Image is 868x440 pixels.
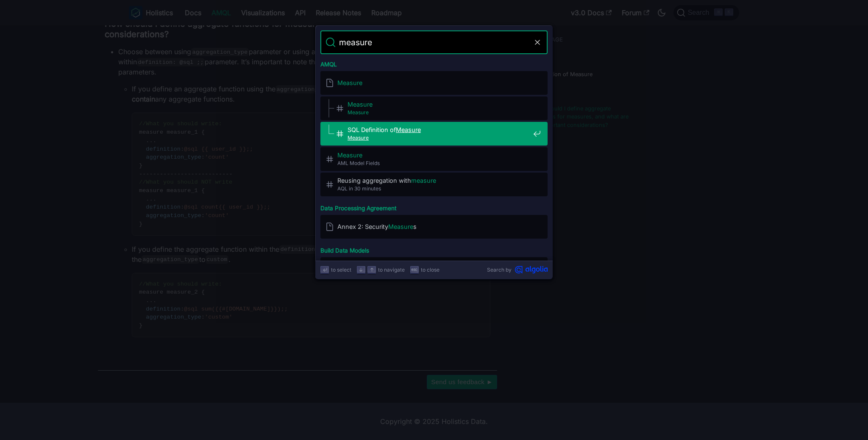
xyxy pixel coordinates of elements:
[320,173,548,196] a: Reusing aggregation withmeasure​AQL in 30 minutes
[319,240,549,257] div: Build Data Models
[388,223,413,230] mark: Measure
[421,266,440,274] span: to close
[348,135,369,141] mark: Measure
[348,109,369,115] mark: Measure
[532,37,542,47] button: Clear the query
[322,267,328,273] svg: Enter key
[337,151,530,159] span: ​
[348,126,530,134] span: SQL Definition of ​
[487,266,512,274] span: Search by
[320,122,548,146] a: SQL Definition ofMeasure​Measure
[337,151,362,159] mark: Measure
[319,198,549,215] div: Data Processing Agreement
[396,126,421,133] mark: Measure
[358,267,364,273] svg: Arrow down
[331,266,351,274] span: to select
[320,257,548,281] a: Dimensions &Measures
[369,267,375,273] svg: Arrow up
[320,215,548,239] a: Annex 2: SecurityMeasures
[411,267,417,273] svg: Escape key
[487,266,548,274] a: Search byAlgolia
[336,30,532,54] input: Search docs
[378,266,405,274] span: to navigate
[337,223,530,231] span: Annex 2: Security s
[319,54,549,71] div: AMQL
[515,266,548,274] svg: Algolia
[411,177,436,184] mark: measure
[320,96,548,120] a: Measure​Measure
[337,79,362,86] mark: Measure
[337,159,530,167] span: AML Model Fields
[348,100,530,108] span: ​
[337,184,530,192] span: AQL in 30 minutes
[320,147,548,171] a: Measure​AML Model Fields
[337,176,530,184] span: Reusing aggregation with ​
[320,71,548,95] a: Measure
[348,101,373,108] mark: Measure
